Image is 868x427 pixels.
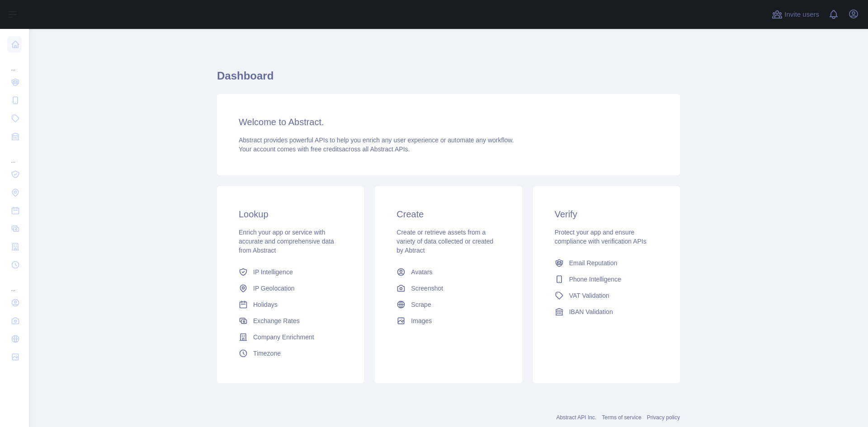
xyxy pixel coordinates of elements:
span: Phone Intelligence [569,275,621,284]
span: Create or retrieve assets from a variety of data collected or created by Abtract [396,229,493,254]
a: Terms of service [602,414,641,421]
a: Privacy policy [647,414,680,421]
button: Invite users [770,7,821,22]
a: Exchange Rates [235,313,346,329]
a: Avatars [393,264,504,280]
span: VAT Validation [569,291,609,300]
span: Enrich your app or service with accurate and comprehensive data from Abstract [239,229,334,254]
a: IP Geolocation [235,280,346,296]
h3: Lookup [239,208,342,221]
span: Images [411,316,432,325]
span: Screenshot [411,284,443,293]
span: Timezone [253,349,281,358]
a: VAT Validation [551,287,662,304]
span: Email Reputation [569,258,618,267]
span: Holidays [253,300,278,309]
a: IBAN Validation [551,304,662,320]
h1: Dashboard [217,69,680,90]
a: IP Intelligence [235,264,346,280]
a: Phone Intelligence [551,271,662,287]
a: Images [393,313,504,329]
a: Screenshot [393,280,504,296]
span: Scrape [411,300,431,309]
h3: Create [396,208,500,221]
span: IBAN Validation [569,307,613,316]
span: Company Enrichment [253,333,314,342]
a: Timezone [235,345,346,361]
span: Avatars [411,267,432,277]
div: ... [7,146,22,164]
span: free credits [311,145,342,153]
a: Abstract API Inc. [557,414,597,421]
span: IP Geolocation [253,284,295,293]
h3: Welcome to Abstract. [239,116,658,128]
a: Email Reputation [551,255,662,271]
a: Holidays [235,296,346,313]
a: Company Enrichment [235,329,346,345]
span: Protect your app and ensure compliance with verification APIs [555,229,646,245]
span: Exchange Rates [253,316,300,325]
h3: Verify [555,208,658,221]
a: Scrape [393,296,504,313]
span: Your account comes with across all Abstract APIs. [239,145,410,153]
span: Abstract provides powerful APIs to help you enrich any user experience or automate any workflow. [239,136,514,144]
span: Invite users [784,9,819,20]
div: ... [7,54,22,72]
span: IP Intelligence [253,267,293,277]
div: ... [7,275,22,293]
